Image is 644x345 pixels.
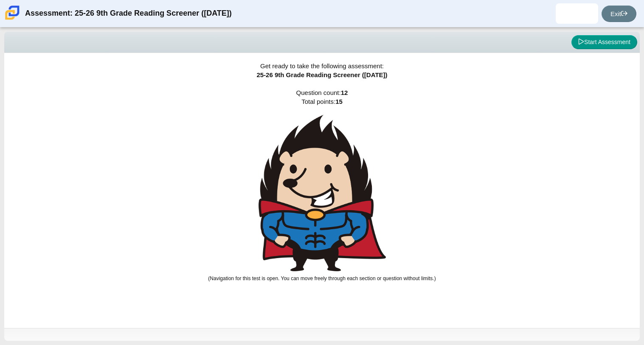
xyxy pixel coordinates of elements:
span: 25-26 9th Grade Reading Screener ([DATE]) [256,71,387,78]
img: hedgehog-super-hero.png [259,115,386,271]
span: Get ready to take the following assessment: [260,62,384,70]
small: (Navigation for this test is open. You can move freely through each section or question without l... [208,275,436,281]
b: 12 [341,89,348,96]
button: Start Assessment [571,35,637,50]
div: Assessment: 25-26 9th Grade Reading Screener ([DATE]) [25,3,232,24]
img: Carmen School of Science & Technology [3,4,21,22]
span: Question count: Total points: [208,89,436,281]
b: 15 [335,98,343,105]
a: Carmen School of Science & Technology [3,16,21,23]
img: jhoselyn.lozanotor.bEXwnr [570,7,584,20]
a: Exit [602,6,636,22]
